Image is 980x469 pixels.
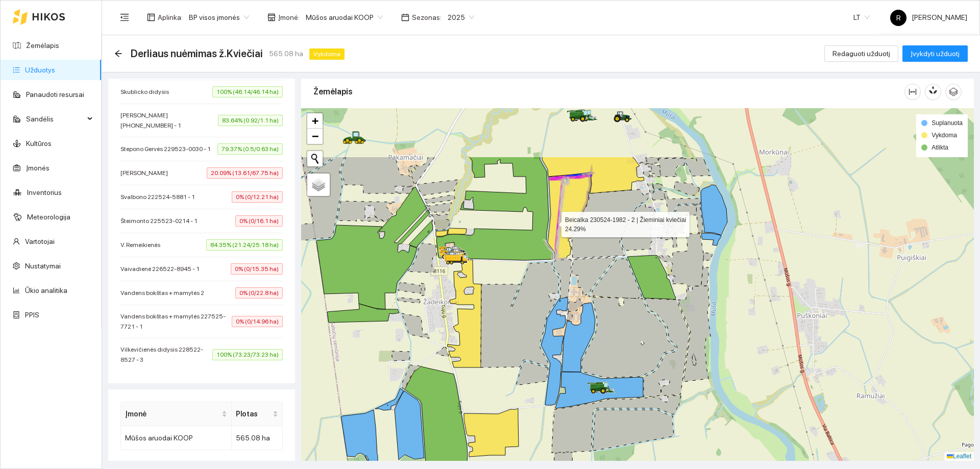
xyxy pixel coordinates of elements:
[120,192,200,202] span: Svalbono 222524-5881 - 1
[120,168,173,178] span: [PERSON_NAME]
[232,402,283,426] th: this column's title is Plotas,this column is sortable
[120,110,218,131] span: [PERSON_NAME] [PHONE_NUMBER] - 1
[125,408,219,419] span: Įmonė
[120,240,165,250] span: V. Remeikienės
[120,144,216,154] span: Stepono Gervės 229523-0030 - 1
[120,87,174,97] span: Skublicko didysis
[120,264,205,274] span: Vaivadienė 226522-8945 - 1
[313,77,904,106] div: Žemėlapis
[25,311,39,319] a: PPIS
[905,88,920,96] span: column-width
[25,262,61,270] a: Nustatymai
[824,45,898,62] button: Redaguoti užduotį
[832,48,890,59] span: Redaguoti užduotį
[890,13,967,21] span: [PERSON_NAME]
[278,12,300,23] span: Įmonė :
[401,13,409,21] span: calendar
[232,316,283,327] span: 0% (0/14.96 ha)
[307,151,323,166] button: Initiate a new search
[26,41,59,50] a: Žemėlapis
[269,48,303,59] span: 565.08 ha
[27,188,62,196] a: Inventorius
[232,191,283,203] span: 0% (0/12.21 ha)
[120,311,232,332] span: Vandens bokštas + mamytės 227525-7721 - 1
[27,213,70,221] a: Meteorologija
[235,287,283,299] span: 0% (0/22.8 ha)
[212,349,283,360] span: 100% (73.23/73.23 ha)
[120,216,203,226] span: Šteimonto 225523-0214 - 1
[218,115,283,126] span: 83.64% (0.92/1.1 ha)
[312,130,318,142] span: −
[932,144,948,151] span: Atlikta
[114,7,135,28] button: menu-fold
[412,12,442,23] span: Sezonas :
[147,13,155,21] span: layout
[853,10,870,25] span: LT
[26,164,50,172] a: Įmonės
[235,215,283,227] span: 0% (0/16.1 ha)
[120,288,209,298] span: Vandens bokštas + mamytės 2
[911,48,960,59] span: Įvykdyti užduotį
[114,50,122,58] span: arrow-left
[25,286,67,294] a: Ūkio analitika
[26,109,84,129] span: Sandėlis
[236,408,271,419] span: Plotas
[121,402,232,426] th: this column's title is Įmonė,this column is sortable
[932,119,963,127] span: Suplanuota
[120,344,212,365] span: Vilkevičienės didysis 228522-8527 - 3
[824,50,898,58] a: Redaguoti užduotį
[896,10,901,26] span: R
[26,139,52,147] a: Kultūros
[206,239,283,251] span: 84.35% (21.24/25.18 ha)
[25,66,55,74] a: Užduotys
[25,237,55,245] a: Vartotojai
[217,143,283,155] span: 79.37% (0.5/0.63 ha)
[114,50,122,58] div: Atgal
[306,10,383,25] span: Mūšos aruodai KOOP
[307,113,323,129] a: Zoom in
[131,45,263,62] span: Derliaus nuėmimas ž.Kviečiai
[307,129,323,144] a: Zoom out
[231,263,283,275] span: 0% (0/15.35 ha)
[312,114,318,127] span: +
[120,13,129,22] span: menu-fold
[932,132,957,139] span: Vykdoma
[26,90,84,98] a: Panaudoti resursai
[121,426,232,450] td: Mūšos aruodai KOOP
[158,12,183,23] span: Aplinka :
[902,45,968,62] button: Įvykdyti užduotį
[307,174,330,196] a: Layers
[207,167,283,179] span: 20.09% (13.61/67.75 ha)
[232,426,283,450] td: 565.08 ha
[267,13,276,21] span: shop
[189,10,249,25] span: BP visos įmonės
[904,84,921,100] button: column-width
[212,86,283,97] span: 100% (46.14/46.14 ha)
[448,10,474,25] span: 2025
[309,48,345,60] span: Vykdoma
[947,453,971,460] a: Leaflet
